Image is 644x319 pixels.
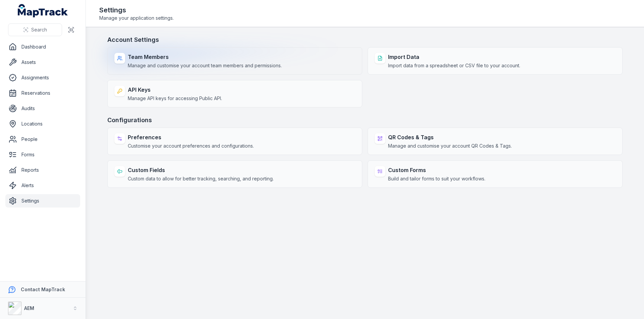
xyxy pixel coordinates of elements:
a: Forms [5,148,80,161]
a: Custom FormsBuild and tailor forms to suit your workflows. [368,160,623,188]
strong: Contact MapTrack [21,287,65,292]
span: Build and tailor forms to suit your workflows. [388,175,485,182]
span: Import data from a spreadsheet or CSV file to your account. [388,62,520,69]
a: MapTrack [18,4,68,17]
span: Manage and customise your account QR Codes & Tags. [388,143,512,149]
a: API KeysManage API keys for accessing Public API. [107,80,362,107]
a: Reservations [5,86,80,100]
a: Audits [5,102,80,115]
a: Alerts [5,179,80,192]
a: Import DataImport data from a spreadsheet or CSV file to your account. [368,47,623,75]
button: Search [8,23,62,36]
strong: Preferences [128,133,254,141]
span: Custom data to allow for better tracking, searching, and reporting. [128,175,274,182]
span: Manage and customise your account team members and permissions. [128,62,282,69]
strong: Team Members [128,53,282,61]
h3: Configurations [107,115,623,125]
a: Dashboard [5,40,80,54]
strong: Custom Fields [128,166,274,174]
strong: Custom Forms [388,166,485,174]
span: Customise your account preferences and configurations. [128,143,254,149]
a: Settings [5,194,80,208]
strong: AEM [24,305,34,311]
a: Assignments [5,71,80,84]
span: Search [31,26,47,33]
h3: Account Settings [107,35,623,45]
span: Manage your application settings. [99,15,174,21]
a: People [5,133,80,146]
strong: API Keys [128,86,222,94]
a: Custom FieldsCustom data to allow for better tracking, searching, and reporting. [107,160,362,188]
a: Reports [5,163,80,177]
a: Assets [5,56,80,69]
a: Locations [5,117,80,131]
a: PreferencesCustomise your account preferences and configurations. [107,128,362,155]
a: Team MembersManage and customise your account team members and permissions. [107,47,362,75]
strong: QR Codes & Tags [388,133,512,141]
h2: Settings [99,5,174,15]
a: QR Codes & TagsManage and customise your account QR Codes & Tags. [368,128,623,155]
strong: Import Data [388,53,520,61]
span: Manage API keys for accessing Public API. [128,95,222,102]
